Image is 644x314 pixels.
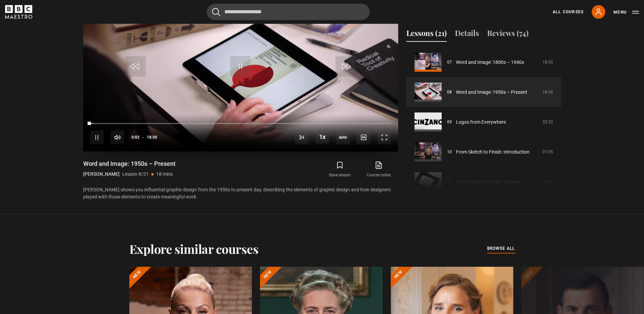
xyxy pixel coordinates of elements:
p: [PERSON_NAME] [83,171,119,178]
p: Lesson 8/21 [122,171,149,178]
span: - [142,135,144,140]
button: Pause [90,130,104,144]
button: Toggle navigation [613,9,639,16]
a: Course notes [359,160,398,179]
a: Word and Image: 1950s – Present [456,89,527,96]
h2: Explore similar courses [129,242,259,256]
button: Playback Rate [315,130,329,144]
h1: Word and Image: 1950s – Present [83,160,176,168]
p: 18 mins [156,171,173,178]
button: Submit the search query [212,8,220,16]
button: Fullscreen [378,130,391,144]
a: Word and Image: 1800s – 1940s [456,59,524,66]
button: Details [455,28,479,42]
button: Lessons (21) [406,28,447,42]
input: Search [207,4,370,20]
svg: BBC Maestro [5,5,32,19]
span: 0:02 [131,131,140,143]
div: Current quality: 720p [336,130,350,144]
span: auto [336,130,350,144]
a: From Sketch to Finish: Introduction [456,149,530,156]
p: [PERSON_NAME] shows you influential graphic design from the 1950s to present day, describing the ... [83,186,398,200]
button: Mute [111,130,124,144]
a: browse all [487,245,515,252]
button: Save lesson [320,160,359,179]
div: Progress Bar [90,123,391,124]
a: Logos from Everywhere [456,119,506,126]
a: All Courses [553,9,584,15]
button: Captions [357,130,370,144]
span: 18:30 [147,131,157,143]
button: Reviews (74) [487,28,529,42]
span: browse all [487,245,515,252]
button: Next Lesson [295,130,309,144]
